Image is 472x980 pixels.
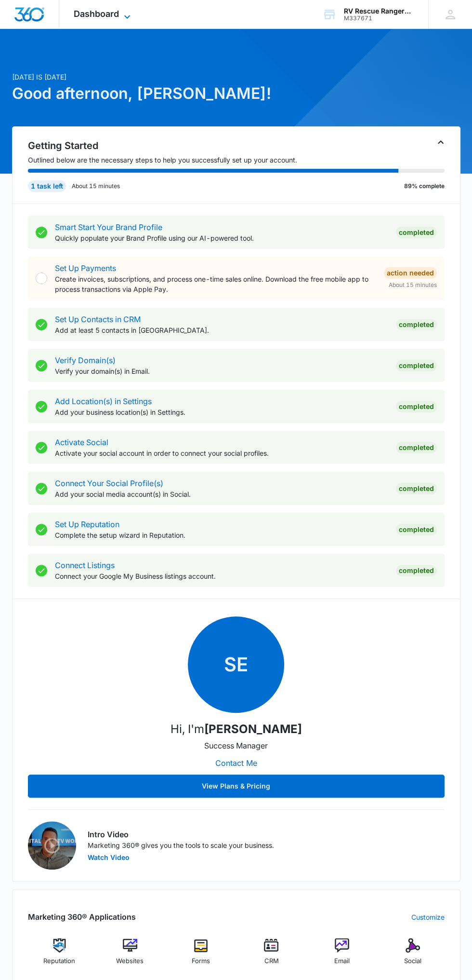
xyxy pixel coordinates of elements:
a: Set Up Contacts in CRM [55,314,141,324]
p: Outlined below are the necessary steps to help you successfully set up your account. [28,155,445,165]
span: Social [404,956,421,966]
p: Hi, I'm [170,721,302,738]
span: Reputation [43,956,75,966]
div: Action Needed [384,267,437,279]
a: CRM [240,938,303,973]
img: Intro Video [28,821,76,870]
a: Social [381,938,445,973]
a: Email [311,938,374,973]
a: Websites [98,938,161,973]
div: Completed [396,483,437,494]
p: Create invoices, subscriptions, and process one-time sales online. Download the free mobile app t... [55,274,376,294]
p: Add your social media account(s) in Social. [55,489,388,499]
span: Email [334,956,350,966]
p: Success Manager [204,740,268,751]
div: Completed [396,319,437,330]
p: Verify your domain(s) in Email. [55,366,388,376]
p: About 15 minutes [72,182,120,191]
a: Add Location(s) in Settings [55,396,152,406]
button: Toggle Collapse [435,136,446,148]
h2: Marketing 360® Applications [28,911,136,923]
span: Forms [192,956,210,966]
div: Completed [396,565,437,576]
span: SE [188,616,284,713]
p: Connect your Google My Business listings account. [55,571,388,581]
a: Connect Your Social Profile(s) [55,478,163,488]
span: CRM [264,956,278,966]
h1: Good afternoon, [PERSON_NAME]! [12,82,460,105]
p: Add your business location(s) in Settings. [55,407,388,417]
p: 89% complete [404,182,445,191]
a: Connect Listings [55,560,115,570]
h3: Intro Video [88,829,445,840]
div: Completed [396,524,437,535]
a: Activate Social [55,437,108,447]
a: Verify Domain(s) [55,355,116,365]
div: Completed [396,360,437,371]
a: Set Up Reputation [55,519,119,529]
a: Forms [169,938,232,973]
div: 1 task left [28,180,66,192]
button: View Plans & Pricing [28,775,445,798]
span: Websites [116,956,144,966]
a: Customize [411,912,445,922]
p: Quickly populate your Brand Profile using our AI-powered tool. [55,233,388,243]
div: Completed [396,442,437,453]
a: Set Up Payments [55,263,116,273]
span: Dashboard [74,9,119,19]
button: Contact Me [206,751,267,775]
p: Activate your social account in order to connect your social profiles. [55,448,388,458]
div: account name [344,7,414,15]
p: Marketing 360® gives you the tools to scale your business. [88,840,445,850]
a: Smart Start Your Brand Profile [55,222,162,232]
button: Watch Video [88,854,130,861]
span: About 15 minutes [389,281,437,289]
a: Reputation [28,938,91,973]
strong: [PERSON_NAME] [204,722,302,736]
p: [DATE] is [DATE] [12,72,460,82]
div: Completed [396,401,437,412]
p: Complete the setup wizard in Reputation. [55,530,388,540]
h2: Getting Started [28,138,445,153]
div: account id [344,15,414,22]
div: Completed [396,227,437,238]
p: Add at least 5 contacts in [GEOGRAPHIC_DATA]. [55,325,388,335]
